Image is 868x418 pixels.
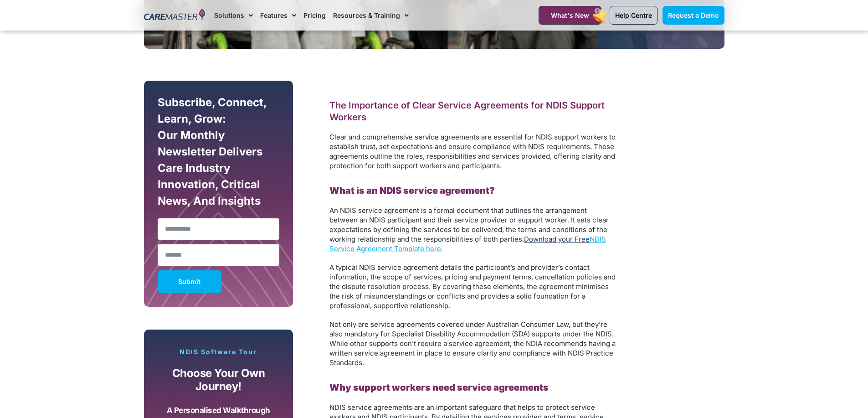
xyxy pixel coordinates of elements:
div: Subscribe, Connect, Learn, Grow: Our Monthly Newsletter Delivers Care Industry Innovation, Critic... [155,94,282,214]
span: Not only are service agreements covered under Australian Consumer Law, but they’re also mandatory... [329,320,616,367]
a: NDIS Service Agreement Template here [329,235,606,253]
span: A typical NDIS service agreement details the participant’s and provider’s contact information, th... [329,263,616,310]
a: Download your Free [524,235,590,243]
a: Help Centre [610,6,657,25]
span: Request a Demo [668,11,719,19]
p: NDIS Software Tour [153,348,284,356]
a: Request a Demo [663,6,724,25]
img: CareMaster Logo [144,9,205,22]
a: What's New [539,6,601,25]
b: Why support workers need service agreements [329,382,549,393]
p: . [329,206,616,253]
span: Clear and comprehensive service agreements are essential for NDIS support workers to establish tr... [329,133,616,170]
span: Submit [178,279,200,284]
p: Choose your own journey! [160,367,277,393]
span: What's New [551,11,589,19]
button: Submit [158,270,221,293]
form: New Form [158,94,280,298]
h2: The Importance of Clear Service Agreements for NDIS Support Workers [329,99,616,123]
span: Help Centre [615,11,652,19]
b: What is an NDIS service agreement? [329,185,495,196]
span: An NDIS service agreement is a formal document that outlines the arrangement between an NDIS part... [329,206,609,243]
